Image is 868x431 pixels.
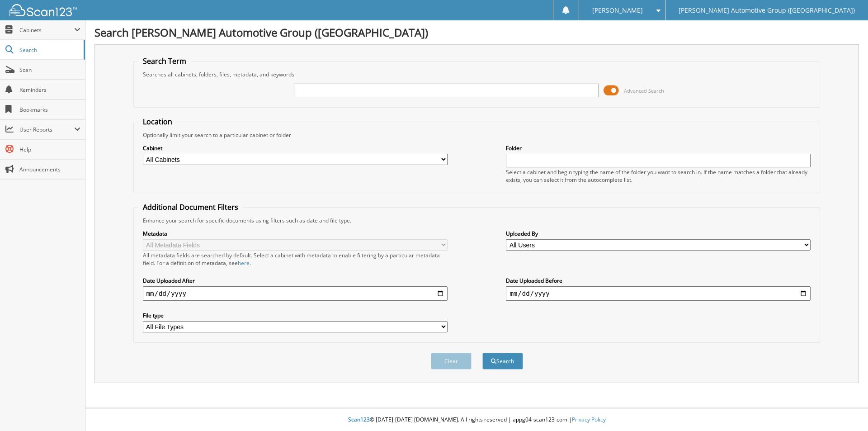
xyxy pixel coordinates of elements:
[19,146,80,153] span: Help
[624,87,664,94] span: Advanced Search
[143,144,448,152] label: Cabinet
[85,409,868,431] div: © [DATE]-[DATE] [DOMAIN_NAME]. All rights reserved | appg04-scan123-com |
[506,144,811,152] label: Folder
[138,202,243,212] legend: Additional Document Filters
[506,277,811,284] label: Date Uploaded Before
[143,286,448,301] input: start
[143,251,448,267] div: All metadata fields are searched by default. Select a cabinet with metadata to enable filtering b...
[679,8,855,13] span: [PERSON_NAME] Automotive Group ([GEOGRAPHIC_DATA])
[138,217,816,224] div: Enhance your search for specific documents using filters such as date and file type.
[138,131,816,139] div: Optionally limit your search to a particular cabinet or folder
[138,71,816,78] div: Searches all cabinets, folders, files, metadata, and keywords
[19,26,74,34] span: Cabinets
[19,106,80,114] span: Bookmarks
[348,416,370,423] span: Scan123
[138,56,191,66] legend: Search Term
[138,117,177,127] legend: Location
[143,277,448,284] label: Date Uploaded After
[19,166,80,173] span: Announcements
[506,286,811,301] input: end
[19,46,79,54] span: Search
[572,416,606,423] a: Privacy Policy
[9,4,77,16] img: scan123-logo-white.svg
[482,353,523,369] button: Search
[143,312,448,319] label: File type
[143,230,448,237] label: Metadata
[592,8,643,13] span: [PERSON_NAME]
[431,353,472,369] button: Clear
[19,86,80,94] span: Reminders
[19,66,80,74] span: Scan
[506,168,811,184] div: Select a cabinet and begin typing the name of the folder you want to search in. If the name match...
[238,259,250,267] a: here
[506,230,811,237] label: Uploaded By
[94,25,859,40] h1: Search [PERSON_NAME] Automotive Group ([GEOGRAPHIC_DATA])
[19,126,74,133] span: User Reports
